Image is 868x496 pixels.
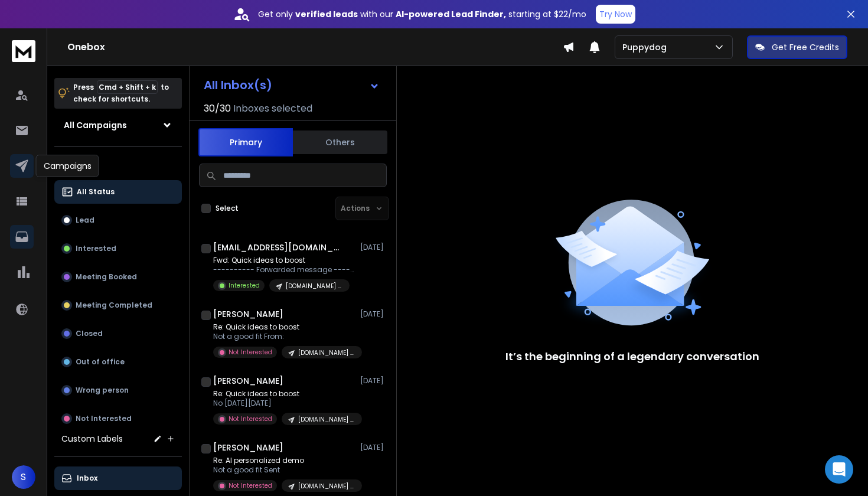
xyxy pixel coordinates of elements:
button: Closed [54,322,182,345]
div: Campaigns [36,155,99,177]
p: Interested [76,244,116,253]
h1: All Inbox(s) [204,79,272,91]
p: Not a good fit From: [213,332,355,341]
button: Others [293,129,387,155]
strong: AI-powered Lead Finder, [396,8,506,20]
p: [DOMAIN_NAME] | SaaS Companies [298,415,355,424]
p: [DATE] [360,376,387,386]
button: Inbox [54,466,182,490]
p: Meeting Completed [76,301,152,310]
p: Re: Quick ideas to boost [213,389,355,399]
h1: All Campaigns [64,119,127,131]
p: Wrong person [76,386,129,395]
button: All Status [54,180,182,204]
p: Closed [76,329,103,338]
p: No [DATE][DATE] [213,399,355,408]
p: Re: AI personalized demo [213,456,355,465]
p: Get Free Credits [772,41,839,53]
button: Meeting Booked [54,265,182,289]
p: [DATE] [360,243,387,252]
p: [DATE] [360,309,387,319]
h3: Filters [54,156,182,173]
button: Out of office [54,350,182,374]
p: Try Now [599,8,632,20]
img: logo [12,40,35,62]
p: Meeting Booked [76,272,137,282]
label: Select [216,204,239,213]
p: Inbox [77,474,97,483]
span: Cmd + Shift + k [97,80,158,94]
button: All Campaigns [54,113,182,137]
p: Not Interested [229,348,272,357]
button: S [12,465,35,489]
p: [DOMAIN_NAME] | SaaS Companies [286,282,342,291]
p: [DOMAIN_NAME] | SaaS Companies [298,348,355,357]
h1: [PERSON_NAME] [213,442,283,453]
p: Lead [76,216,94,225]
button: Not Interested [54,407,182,430]
strong: verified leads [295,8,358,20]
h1: [PERSON_NAME] [213,375,283,387]
button: Primary [198,128,293,156]
p: Re: Quick ideas to boost [213,322,355,332]
button: All Inbox(s) [194,73,389,97]
button: Wrong person [54,378,182,402]
h1: Onebox [67,40,563,54]
p: ---------- Forwarded message --------- From: [PERSON_NAME] [213,265,355,275]
span: 30 / 30 [204,102,231,116]
button: Try Now [596,5,635,24]
p: Not Interested [229,481,272,490]
h3: Inboxes selected [233,102,312,116]
h1: [PERSON_NAME] [213,308,283,320]
p: Not a good fit Sent [213,465,355,475]
button: Interested [54,237,182,260]
p: All Status [77,187,115,197]
button: Meeting Completed [54,293,182,317]
h1: [EMAIL_ADDRESS][DOMAIN_NAME] [213,242,343,253]
button: Get Free Credits [747,35,847,59]
h3: Custom Labels [61,433,123,445]
p: Not Interested [229,415,272,423]
p: Out of office [76,357,125,367]
button: Lead [54,208,182,232]
div: Open Intercom Messenger [825,455,853,484]
p: It’s the beginning of a legendary conversation [505,348,759,365]
p: Get only with our starting at $22/mo [258,8,586,20]
p: [DOMAIN_NAME] | SaaS Companies [298,482,355,491]
p: Fwd: Quick ideas to boost [213,256,355,265]
p: Interested [229,281,260,290]
p: Press to check for shortcuts. [73,81,169,105]
p: Puppydog [622,41,671,53]
p: Not Interested [76,414,132,423]
p: [DATE] [360,443,387,452]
